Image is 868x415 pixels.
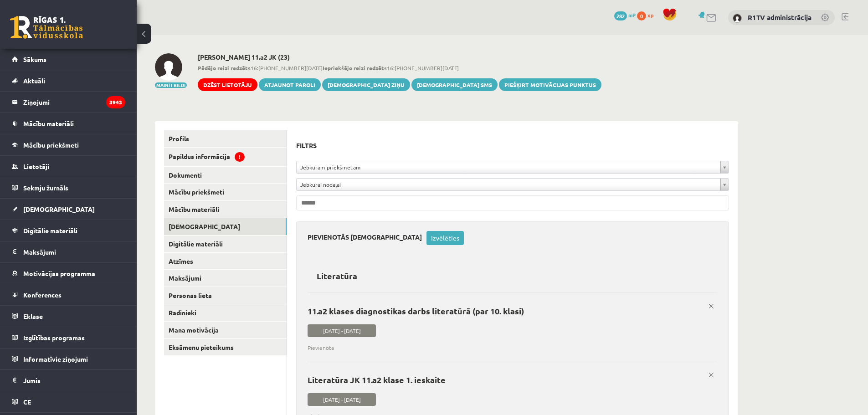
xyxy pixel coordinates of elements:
[259,78,321,91] a: Atjaunot paroli
[300,161,717,173] span: Jebkuram priekšmetam
[164,304,287,321] a: Radinieki
[322,78,410,91] a: [DEMOGRAPHIC_DATA] ziņu
[23,141,79,149] span: Mācību priekšmeti
[164,148,287,166] a: Papildus informācija!
[10,16,83,39] a: Rīgas 1. Tālmācības vidusskola
[164,322,287,338] a: Mana motivācija
[23,205,95,213] span: [DEMOGRAPHIC_DATA]
[12,92,125,113] a: Ziņojumi3943
[23,376,41,384] span: Jumis
[23,355,88,363] span: Informatīvie ziņojumi
[12,391,125,412] a: CE
[164,218,287,235] a: [DEMOGRAPHIC_DATA]
[235,152,245,162] span: !
[23,92,125,113] legend: Ziņojumi
[12,49,125,70] a: Sākums
[155,53,182,81] img: Aleksandrs Šaronovs
[705,300,718,313] a: x
[164,236,287,252] a: Digitālie materiāli
[12,113,125,134] a: Mācību materiāli
[323,64,387,72] b: Iepriekšējo reizi redzēts
[308,265,366,287] h2: Literatūra
[23,226,77,235] span: Digitālie materiāli
[308,231,426,241] h3: Pievienotās [DEMOGRAPHIC_DATA]
[23,184,68,192] span: Sekmju žurnāls
[164,270,287,287] a: Maksājumi
[23,269,95,277] span: Motivācijas programma
[12,199,125,220] a: [DEMOGRAPHIC_DATA]
[106,96,125,108] i: 3943
[23,55,46,63] span: Sākums
[12,156,125,177] a: Lietotāji
[297,179,729,190] a: Jebkurai nodaļai
[637,11,658,19] a: 0 xp
[499,78,601,91] a: Piešķirt motivācijas punktus
[164,253,287,270] a: Atzīmes
[23,312,43,320] span: Eklase
[705,369,718,381] a: x
[164,339,287,356] a: Eksāmenu pieteikums
[308,393,376,406] span: [DATE] - [DATE]
[308,375,711,384] p: Literatūra JK 11.a2 klase 1. ieskaite
[12,306,125,327] a: Eklase
[164,201,287,218] a: Mācību materiāli
[155,82,187,88] button: Mainīt bildi
[614,11,627,20] span: 282
[198,64,251,72] b: Pēdējo reizi redzēts
[23,119,74,128] span: Mācību materiāli
[637,11,646,20] span: 0
[12,177,125,198] a: Sekmju žurnāls
[164,167,287,184] a: Dokumenti
[733,14,742,23] img: R1TV administrācija
[198,53,601,61] h2: [PERSON_NAME] 11.a2 JK (23)
[198,64,601,72] span: 16:[PHONE_NUMBER][DATE] 16:[PHONE_NUMBER][DATE]
[23,241,125,262] legend: Maksājumi
[308,343,711,352] span: Pievienota
[12,241,125,262] a: Maksājumi
[308,306,711,316] p: 11.a2 klases diagnostikas darbs literatūrā (par 10. klasi)
[12,284,125,305] a: Konferences
[411,78,498,91] a: [DEMOGRAPHIC_DATA] SMS
[23,398,31,406] span: CE
[12,348,125,369] a: Informatīvie ziņojumi
[426,231,464,245] a: Izvēlēties
[300,179,717,190] span: Jebkurai nodaļai
[308,324,376,337] span: [DATE] - [DATE]
[628,11,636,19] span: mP
[12,220,125,241] a: Digitālie materiāli
[23,162,49,170] span: Lietotāji
[12,70,125,91] a: Aktuāli
[614,11,636,19] a: 282 mP
[23,77,45,85] span: Aktuāli
[198,78,257,91] a: Dzēst lietotāju
[12,134,125,155] a: Mācību priekšmeti
[12,327,125,348] a: Izglītības programas
[164,130,287,147] a: Profils
[296,139,718,152] h3: Filtrs
[164,184,287,200] a: Mācību priekšmeti
[12,370,125,391] a: Jumis
[164,287,287,304] a: Personas lieta
[647,11,653,19] span: xp
[12,263,125,284] a: Motivācijas programma
[23,291,62,299] span: Konferences
[23,333,85,342] span: Izglītības programas
[297,161,729,173] a: Jebkuram priekšmetam
[748,13,812,22] a: R1TV administrācija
